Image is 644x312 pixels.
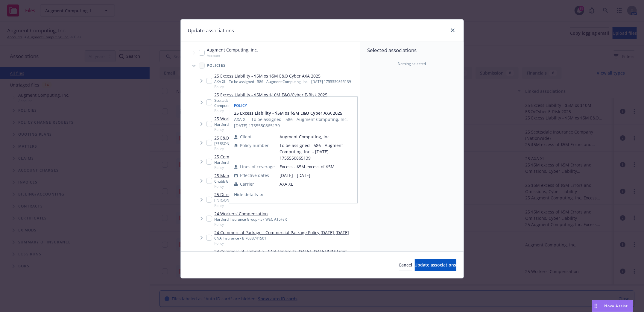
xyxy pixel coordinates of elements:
[449,27,456,34] a: close
[280,134,353,140] span: Augment Computing, Inc.
[215,154,343,160] a: 25 Commercial Package - Commercial Package w/ $5M Umbrella
[280,172,353,179] span: [DATE] - [DATE]
[215,127,287,132] span: Policy
[188,27,234,34] h1: Update associations
[215,179,346,184] div: Chubb Group - 8264-6408
[240,134,252,140] span: Client
[592,300,600,312] div: Drag to move
[207,53,258,58] span: Account
[604,303,628,308] span: Nova Assist
[215,217,287,222] div: Hartford Insurance Group - 57 WEC AT5FER
[234,110,342,116] span: 25 Excess Liability - $5M xs $5M E&O Cyber AXA 2025
[240,172,269,179] span: Effective dates
[215,116,287,122] a: 25 Workers' Compensation
[215,122,287,127] div: Hartford Insurance Group - 57 WEC AT5FER
[232,191,266,198] button: Hide details
[215,135,291,141] a: 25 E&O with Cyber - E&O Cyber $5M
[215,184,346,189] span: Policy
[234,110,354,116] button: 25 Excess Liability - $5M xs $5M E&O Cyber AXA 2025
[415,259,456,271] button: Update associations
[398,61,426,66] span: Nothing selected
[215,222,287,227] span: Policy
[207,64,226,67] span: Policies
[215,172,346,179] a: 25 Management Liability - $5M D&O/$1M EPL/$1M FID/$1M Crime
[215,241,349,246] span: Policy
[215,248,347,255] a: 24 Commercial Umbrella - CNA Umbrella [DATE]-[DATE] $4M Limit
[234,103,247,108] span: Policy
[215,198,352,203] div: [PERSON_NAME] Corporation - BPRO8124526
[215,229,349,236] a: 24 Commercial Package - Commercial Package Policy [DATE]-[DATE]
[240,143,269,149] span: Policy number
[280,164,353,170] span: Excess - $5M excess of $5M
[215,165,343,170] span: Policy
[592,300,633,312] button: Nova Assist
[215,92,358,98] a: 25 Excess Liability - $5M xs $10M E&O/Cyber E-Risk 2025
[215,191,352,198] a: 25 Directors and Officers - Side A DIC - $5M Side A xs $5M D&O Limit
[415,262,456,268] span: Update associations
[234,116,354,129] span: AXA XL - To be assigned - 586 - Augment Computing, Inc. - [DATE] 1755550865139
[240,181,254,187] span: Carrier
[215,146,291,151] span: Policy
[280,181,353,187] span: AXA XL
[207,47,258,53] span: Augment Computing, Inc.
[215,98,358,108] div: Scottsdale Insurance Company (Nationwide) - To be assigned - 8047 - Augment Computing, Inc. - [DA...
[280,143,353,161] span: To be assigned - 586 - Augment Computing, Inc. - [DATE] 1755550865139
[240,164,275,170] span: Lines of coverage
[215,236,349,241] div: CNA Insurance - B 7038741501
[215,203,352,208] span: Policy
[399,262,412,268] span: Cancel
[215,108,358,113] span: Policy
[367,47,456,54] span: Selected associations
[215,84,351,89] span: Policy
[215,73,351,79] a: 25 Excess Liability - $5M xs $5M E&O Cyber AXA 2025
[215,210,287,217] a: 24 Workers' Compensation
[399,259,412,271] button: Cancel
[215,141,291,146] div: [PERSON_NAME] of London - ESN0040259075
[215,79,351,84] div: AXA XL - To be assigned - 586 - Augment Computing, Inc. - [DATE] 1755550865139
[215,160,343,165] div: Hartford Insurance Group - 57SBABP0CHK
